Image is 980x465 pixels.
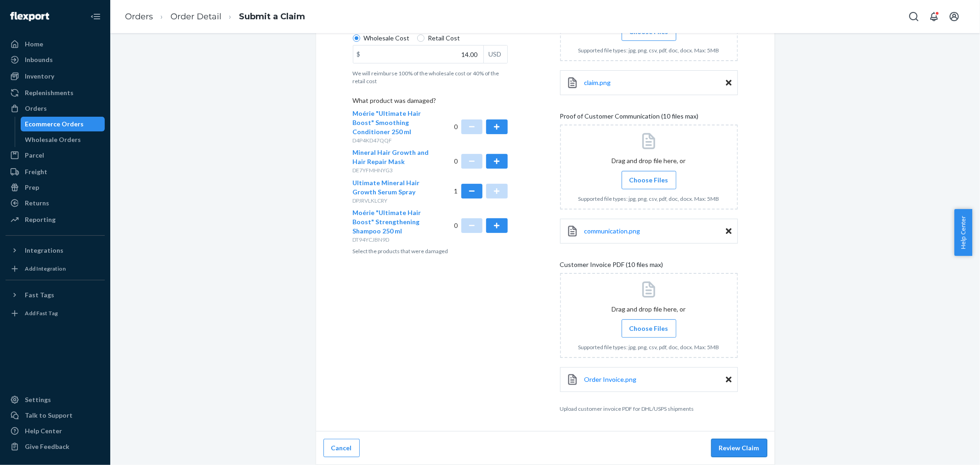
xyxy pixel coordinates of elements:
[364,34,410,43] span: Wholesale Cost
[25,104,47,113] div: Orders
[6,392,105,407] a: Settings
[353,136,431,144] p: D4P4KD47QQF
[353,148,429,165] span: Mineral Hair Growth and Hair Repair Mask
[584,78,611,87] a: claim.png
[6,408,105,423] a: Talk to Support
[6,288,105,302] button: Fast Tags
[6,52,105,67] a: Inbounds
[25,290,54,300] div: Fast Tags
[353,236,431,244] p: DT94YCJBN9D
[629,176,668,185] span: Choose Files
[454,208,508,244] div: 0
[353,109,421,136] span: Moérie "Ultimate Hair Boost" Smoothing Conditioner 250 ml
[25,411,73,420] div: Talk to Support
[25,183,39,192] div: Prep
[428,34,460,43] span: Retail Cost
[353,197,431,204] p: DPJRVLKLCRY
[25,246,63,255] div: Integrations
[454,148,508,174] div: 0
[25,40,43,49] div: Home
[86,7,105,26] button: Close Navigation
[6,261,105,276] a: Add Integration
[6,37,105,51] a: Home
[353,45,483,63] input: $USD
[483,45,507,63] div: USD
[6,424,105,438] a: Help Center
[25,72,54,81] div: Inventory
[584,375,637,383] span: Order Invoice.png
[6,439,105,454] button: Give Feedback
[25,88,74,97] div: Replenishments
[584,227,640,236] a: communication.png
[6,101,105,116] a: Orders
[353,45,364,63] div: $
[560,260,663,273] span: Customer Invoice PDF (10 files max)
[25,198,49,208] div: Returns
[25,309,58,317] div: Add Fast Tag
[353,96,508,109] p: What product was damaged?
[711,439,767,457] button: Review Claim
[945,7,963,26] button: Open account menu
[353,34,360,42] input: Wholesale Cost
[10,12,49,21] img: Flexport logo
[6,85,105,100] a: Replenishments
[6,196,105,210] a: Returns
[905,7,923,26] button: Open Search Box
[125,11,153,22] a: Orders
[25,167,47,176] div: Freight
[170,11,221,22] a: Order Detail
[6,212,105,227] a: Reporting
[21,117,105,131] a: Ecommerce Orders
[239,11,305,22] a: Submit a Claim
[6,180,105,195] a: Prep
[25,215,56,224] div: Reporting
[584,375,637,384] a: Order Invoice.png
[6,306,105,321] a: Add Fast Tag
[118,3,312,30] ol: breadcrumbs
[560,405,738,413] p: Upload customer invoice PDF for DHL/USPS shipments
[584,227,640,235] span: communication.png
[584,79,611,86] span: claim.png
[353,247,508,255] p: Select the products that were damaged
[454,178,508,204] div: 1
[323,439,360,457] button: Cancel
[25,119,84,129] div: Ecommerce Orders
[417,34,425,42] input: Retail Cost
[6,243,105,258] button: Integrations
[6,69,105,84] a: Inventory
[25,55,53,64] div: Inbounds
[25,395,51,404] div: Settings
[353,179,420,196] span: Ultimate Mineral Hair Growth Serum Spray
[954,209,972,256] button: Help Center
[25,442,69,451] div: Give Feedback
[925,7,943,26] button: Open notifications
[25,265,66,272] div: Add Integration
[25,135,81,144] div: Wholesale Orders
[353,209,421,235] span: Moérie "Ultimate Hair Boost" Strengthening Shampoo 250 ml
[454,109,508,144] div: 0
[6,148,105,163] a: Parcel
[629,324,668,333] span: Choose Files
[6,164,105,179] a: Freight
[353,69,508,85] p: We will reimburse 100% of the wholesale cost or 40% of the retail cost
[560,112,699,125] span: Proof of Customer Communication (10 files max)
[21,132,105,147] a: Wholesale Orders
[25,151,44,160] div: Parcel
[353,166,431,174] p: DE7YFMHNYG3
[25,426,62,436] div: Help Center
